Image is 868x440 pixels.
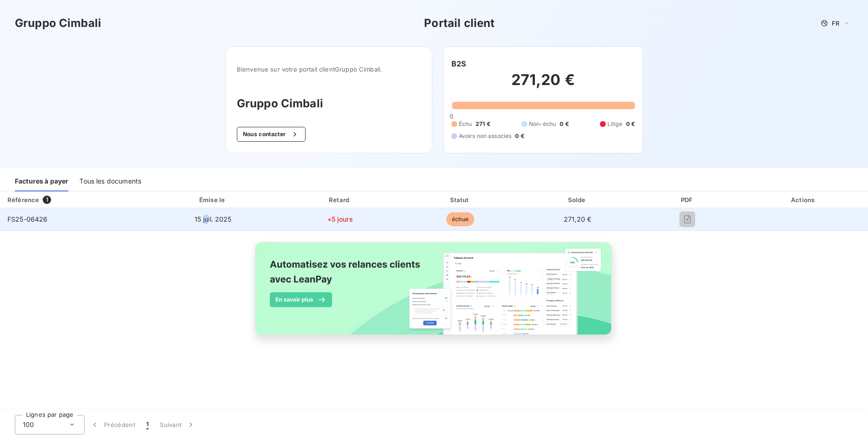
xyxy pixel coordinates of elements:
button: 1 [141,415,154,434]
span: FS25-06426 [7,215,48,223]
img: banner [247,236,622,351]
div: Tous les documents [79,172,141,191]
div: Solde [522,195,633,204]
span: 271,20 € [564,215,591,223]
span: 271 € [476,120,490,128]
span: 0 € [626,120,635,128]
span: +5 jours [327,215,353,223]
span: FR [832,20,839,27]
div: Émise le [149,195,277,204]
span: Non-échu [529,120,556,128]
span: Litige [607,120,622,128]
button: Nous contacter [237,127,306,142]
span: échue [446,212,474,226]
button: Suivant [154,415,201,434]
button: Précédent [85,415,141,434]
span: 1 [43,196,51,204]
h2: 271,20 € [451,71,635,99]
span: 0 € [515,132,524,140]
h6: B2S [451,58,466,69]
div: Statut [403,195,518,204]
div: Retard [281,195,399,204]
span: 15 juil. 2025 [195,215,232,223]
span: Bienvenue sur votre portail client Gruppo Cimbali . [237,66,421,73]
div: PDF [637,195,737,204]
div: Référence [7,196,39,204]
h3: Portail client [424,15,495,32]
div: Factures à payer [15,172,68,191]
span: Avoirs non associés [459,132,512,140]
span: 1 [146,420,149,429]
span: 100 [23,420,34,429]
h3: Gruppo Cimbali [15,15,101,32]
div: Actions [741,195,866,204]
h3: Gruppo Cimbali [237,95,421,112]
span: Échu [459,120,472,128]
span: 0 € [560,120,568,128]
span: 0 [450,112,453,120]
